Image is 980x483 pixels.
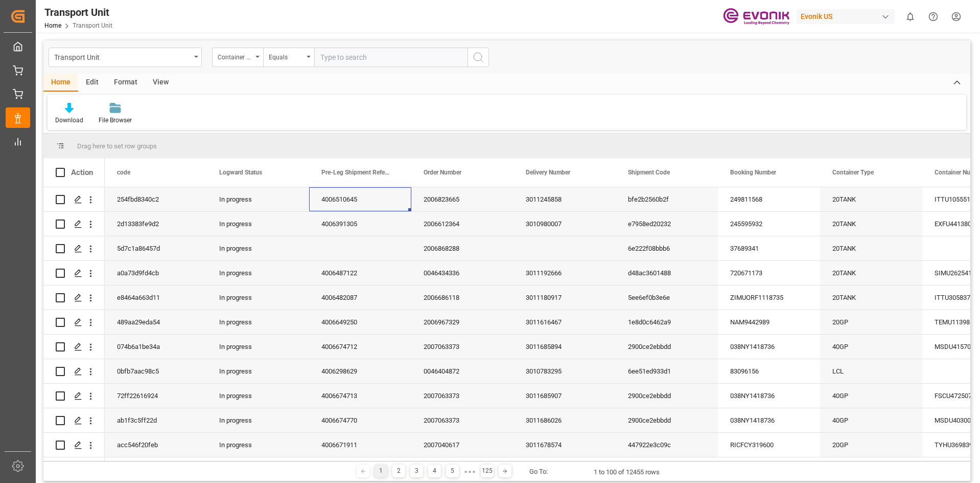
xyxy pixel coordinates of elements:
div: 4006649250 [309,310,411,334]
div: 20TANK [820,261,922,285]
div: 40GP [820,335,922,359]
div: 20GP [820,310,922,334]
span: Logward Status [219,169,262,176]
div: 20GP [820,433,922,457]
button: Help Center [922,5,945,28]
div: 245595932 [718,212,820,236]
div: Home [43,74,78,92]
div: 2006612364 [411,212,514,236]
div: 4006674770 [309,408,411,432]
div: 2006686118 [411,286,514,310]
div: Press SPACE to select this row. [43,236,105,261]
div: In progress [207,236,309,260]
div: 5 [446,465,459,477]
div: 3010783295 [514,359,616,383]
div: 2006823665 [411,187,514,211]
div: Edit [78,74,106,92]
div: 038NY1418736 [718,408,820,432]
img: Evonik-brand-mark-Deep-Purple-RGB.jpeg_1700498283.jpeg [723,8,789,26]
div: ZIMUORF1118735 [718,286,820,310]
div: 40GP [820,384,922,408]
div: 0046434336 [411,261,514,285]
div: 6ee51ed933d1 [616,359,718,383]
div: In progress [207,261,309,285]
div: 3011192666 [514,261,616,285]
div: 2 [392,465,405,477]
div: In progress [207,286,309,310]
div: 720671173 [718,261,820,285]
a: Home [44,22,61,29]
div: 6e222f08bbb6 [616,236,718,260]
div: 0046404872 [411,359,514,383]
div: Press SPACE to select this row. [43,187,105,212]
div: 3011245858 [514,187,616,211]
span: code [117,169,130,176]
div: In progress [207,359,309,383]
div: 5ee6ef0b3e6e [616,286,718,310]
span: Order Number [424,169,461,176]
div: 2900ce2ebbdd [616,408,718,432]
div: 0bfb7aac98c5 [105,359,207,383]
div: Evonik US [797,9,895,24]
div: 3011686026 [514,408,616,432]
div: In progress [207,187,309,211]
button: Evonik US [797,7,899,26]
div: In progress [207,310,309,334]
div: Action [71,168,93,177]
div: 4 [428,465,441,477]
div: Download [55,116,83,125]
div: Press SPACE to select this row. [43,433,105,457]
div: In progress [207,212,309,236]
button: open menu [212,48,263,67]
div: bfe2b2560b2f [616,187,718,211]
div: 3011685894 [514,335,616,359]
div: 20TANK [820,187,922,211]
span: Shipment Code [628,169,670,176]
div: 038NY1418736 [718,384,820,408]
div: 125 [481,465,494,477]
div: 5d7c1a86457d [105,236,207,260]
input: Type to search [314,48,468,67]
div: 2d13383fe9d2 [105,212,207,236]
div: View [145,74,176,92]
div: 1 to 100 of 12455 rows [594,467,660,477]
div: File Browser [99,116,132,125]
div: 2006967329 [411,310,514,334]
div: 20TANK [820,212,922,236]
button: show 0 new notifications [899,5,922,28]
span: Container Type [832,169,874,176]
div: 40GP [820,408,922,432]
div: 3 [410,465,423,477]
div: 074b6a1be34a [105,335,207,359]
span: Pre-Leg Shipment Reference Evonik [321,169,390,176]
div: 4006510645 [309,187,411,211]
div: 447922e3c09c [616,433,718,457]
div: 4006674713 [309,384,411,408]
div: In progress [207,384,309,408]
div: e8464a663d11 [105,286,207,310]
div: NAM9442989 [718,310,820,334]
div: Transport Unit [54,50,191,63]
div: 3010980007 [514,212,616,236]
span: Drag here to set row groups [77,142,157,150]
div: d48ac3601488 [616,261,718,285]
div: 249811568 [718,187,820,211]
div: 83096156 [718,359,820,383]
div: 72ff22616924 [105,384,207,408]
div: 489aa29eda54 [105,310,207,334]
div: Format [106,74,145,92]
div: In progress [207,408,309,432]
div: Press SPACE to select this row. [43,261,105,286]
span: Booking Number [730,169,776,176]
div: acc546f20feb [105,433,207,457]
div: Go To: [529,467,548,477]
div: 2900ce2ebbdd [616,384,718,408]
button: open menu [49,48,202,67]
div: ab1f3c5ff22d [105,408,207,432]
div: 3011616467 [514,310,616,334]
div: Press SPACE to select this row. [43,310,105,335]
button: search button [468,48,489,67]
div: a0a73d9fd4cb [105,261,207,285]
div: Press SPACE to select this row. [43,286,105,310]
div: Container Number [218,50,252,62]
